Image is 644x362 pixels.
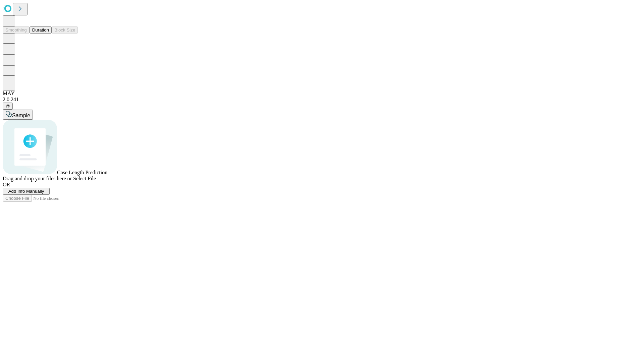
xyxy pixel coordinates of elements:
[3,26,30,34] button: Smoothing
[52,26,78,34] button: Block Size
[3,103,13,110] button: @
[3,97,641,103] div: 2.0.241
[3,182,10,187] span: OR
[57,170,107,175] span: Case Length Prediction
[5,104,10,109] span: @
[12,113,30,118] span: Sample
[30,26,52,34] button: Duration
[3,110,33,120] button: Sample
[8,189,44,194] span: Add Info Manually
[73,176,96,181] span: Select File
[3,188,50,195] button: Add Info Manually
[3,90,641,97] div: MAY
[3,176,72,181] span: Drag and drop your files here or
